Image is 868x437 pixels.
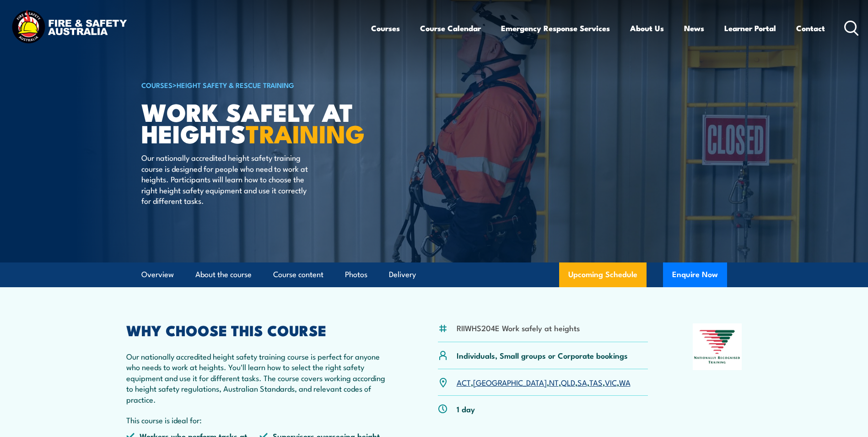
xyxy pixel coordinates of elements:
a: QLD [561,377,575,388]
a: Course Calendar [420,16,481,40]
a: ACT [457,377,471,388]
a: TAS [589,377,603,388]
a: Delivery [389,262,416,287]
p: 1 day [457,404,475,414]
a: Course content [273,262,323,287]
p: , , , , , , , [457,377,631,388]
li: RIIWHS204E Work safely at heights [457,322,580,333]
a: Learner Portal [724,16,776,40]
p: Our nationally accredited height safety training course is perfect for anyone who needs to work a... [126,351,394,404]
strong: TRAINING [246,114,365,152]
p: Our nationally accredited height safety training course is designed for people who need to work a... [141,152,308,206]
a: Height Safety & Rescue Training [177,80,294,90]
h6: > [141,79,367,90]
h2: WHY CHOOSE THIS COURSE [126,323,394,336]
a: Emergency Response Services [501,16,610,40]
a: VIC [605,377,617,388]
a: About Us [630,16,664,40]
a: About the course [195,262,252,287]
button: Enquire Now [663,262,727,287]
a: Overview [141,262,174,287]
a: WA [619,377,631,388]
a: Upcoming Schedule [559,262,647,287]
a: Courses [371,16,400,40]
h1: Work Safely at Heights [141,101,367,143]
a: COURSES [141,80,173,90]
a: NT [549,377,559,388]
p: This course is ideal for: [126,415,394,425]
p: Individuals, Small groups or Corporate bookings [457,350,628,361]
a: Photos [345,262,367,287]
a: [GEOGRAPHIC_DATA] [473,377,547,388]
a: Contact [796,16,825,40]
img: Nationally Recognised Training logo. [693,323,742,370]
a: SA [577,377,587,388]
a: News [684,16,704,40]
